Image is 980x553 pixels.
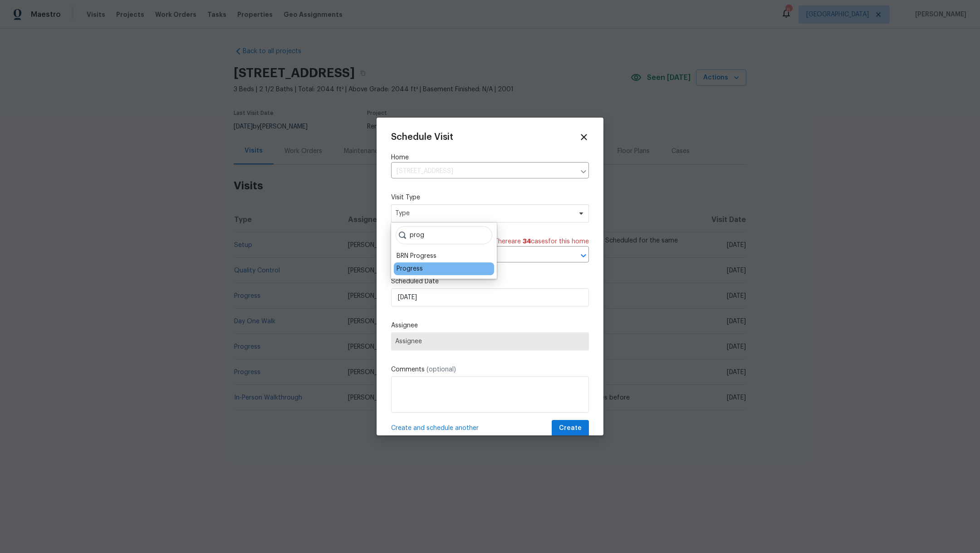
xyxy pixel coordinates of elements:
span: Type [395,209,572,218]
label: Visit Type [391,193,589,202]
div: Progress [397,264,423,273]
span: Create and schedule another [391,424,479,433]
span: Schedule Visit [391,133,453,142]
button: Create [552,420,589,437]
span: (optional) [426,366,456,373]
label: Comments [391,365,589,374]
span: There are case s for this home [494,237,589,246]
input: Enter in an address [391,164,575,178]
span: Assignee [395,338,585,345]
span: Close [579,132,589,142]
span: Create [559,423,582,434]
label: Home [391,153,589,162]
label: Assignee [391,321,589,330]
button: Open [577,249,590,262]
input: M/D/YYYY [391,288,589,306]
span: 34 [523,238,531,245]
label: Scheduled Date [391,277,589,286]
div: BRN Progress [397,252,436,261]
